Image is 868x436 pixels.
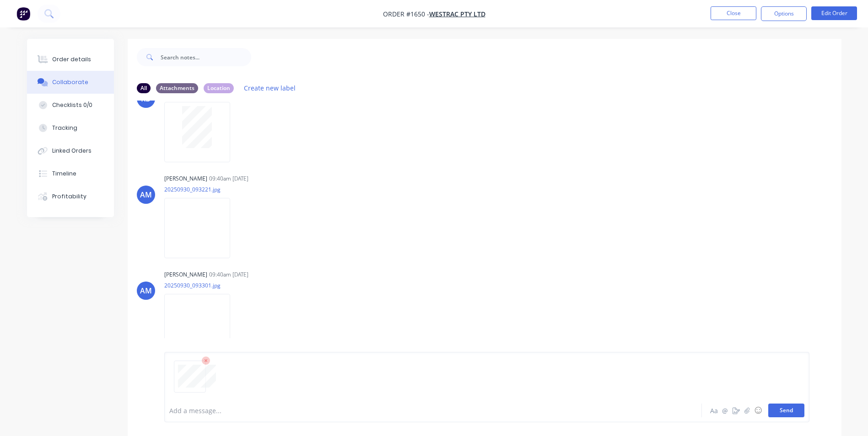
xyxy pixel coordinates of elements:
div: Profitability [52,192,86,201]
button: Profitability [27,185,114,208]
button: Timeline [27,162,114,185]
input: Search notes... [161,48,251,66]
button: Aa [709,405,720,416]
div: All [137,83,151,93]
div: AM [140,189,152,200]
button: Options [761,6,807,21]
p: 20250930_093221.jpg [164,186,239,193]
button: Order details [27,48,114,71]
div: 09:40am [DATE] [209,271,248,279]
div: Collaborate [52,78,88,86]
div: Timeline [52,170,76,178]
button: Tracking [27,117,114,139]
div: [PERSON_NAME] [164,271,207,279]
a: WesTrac Pty Ltd [429,10,485,18]
img: Factory [16,7,30,21]
button: Collaborate [27,71,114,94]
button: ☺ [753,405,764,416]
div: Location [204,83,234,93]
button: Edit Order [811,6,857,20]
button: Create new label [239,82,301,94]
span: Order #1650 - [383,10,429,18]
button: Close [711,6,756,20]
button: @ [720,405,731,416]
div: AM [140,285,152,296]
div: Tracking [52,124,77,132]
button: Send [768,404,804,417]
div: [PERSON_NAME] [164,175,207,183]
button: Linked Orders [27,139,114,162]
div: Linked Orders [52,147,92,155]
button: Checklists 0/0 [27,94,114,117]
div: Attachments [156,83,198,93]
div: Order details [52,55,91,64]
p: 20250930_093301.jpg [164,282,239,289]
div: Checklists 0/0 [52,101,92,109]
div: 09:40am [DATE] [209,175,248,183]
